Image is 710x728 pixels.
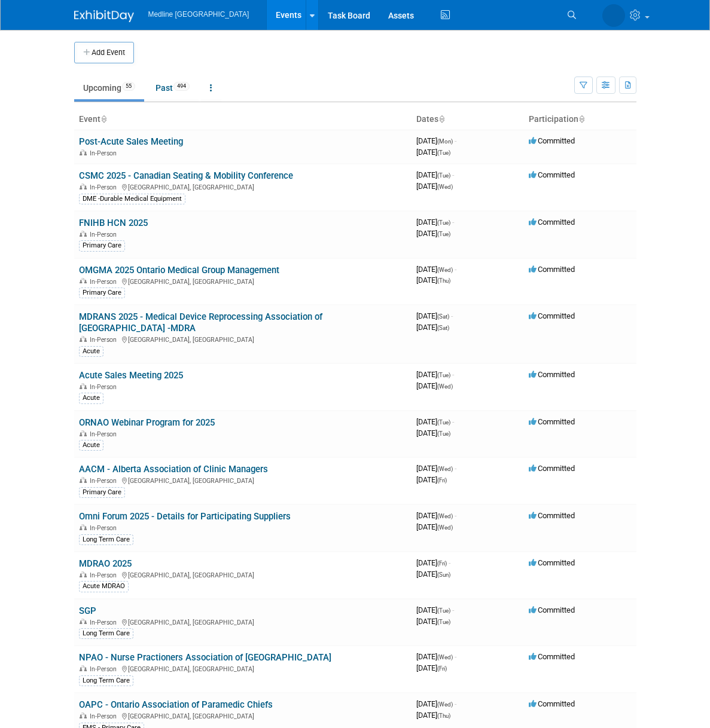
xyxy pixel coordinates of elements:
[452,417,454,426] span: -
[79,346,103,357] div: Acute
[416,475,447,484] span: [DATE]
[455,464,456,473] span: -
[452,218,454,227] span: -
[529,136,575,145] span: Committed
[74,10,134,22] img: ExhibitDay
[416,276,450,285] span: [DATE]
[437,430,450,437] span: (Tue)
[455,652,456,661] span: -
[449,558,450,567] span: -
[416,522,453,531] span: [DATE]
[452,605,454,614] span: -
[416,699,456,708] span: [DATE]
[79,276,407,286] div: [GEOGRAPHIC_DATA], [GEOGRAPHIC_DATA]
[437,138,453,145] span: (Mon)
[90,477,120,485] span: In-Person
[147,77,199,99] a: Past494
[148,10,249,19] span: Medline [GEOGRAPHIC_DATA]
[437,325,449,331] span: (Sat)
[90,183,120,191] span: In-Person
[416,511,456,520] span: [DATE]
[79,617,407,626] div: [GEOGRAPHIC_DATA], [GEOGRAPHIC_DATA]
[80,524,87,530] img: In-Person Event
[437,665,447,672] span: (Fri)
[416,417,454,426] span: [DATE]
[529,464,575,473] span: Committed
[79,570,407,579] div: [GEOGRAPHIC_DATA], [GEOGRAPHIC_DATA]
[80,336,87,342] img: In-Person Event
[79,558,132,569] a: MDRAO 2025
[80,183,87,189] img: In-Person Event
[437,149,450,156] span: (Tue)
[437,619,450,625] span: (Tue)
[412,109,524,130] th: Dates
[416,429,450,438] span: [DATE]
[90,430,120,438] span: In-Person
[416,464,456,473] span: [DATE]
[578,114,584,124] a: Sort by Participation Type
[438,114,444,124] a: Sort by Start Date
[79,628,133,639] div: Long Term Care
[416,558,450,567] span: [DATE]
[437,172,450,179] span: (Tue)
[452,170,454,179] span: -
[79,440,103,451] div: Acute
[524,109,636,130] th: Participation
[416,381,453,390] span: [DATE]
[79,511,291,522] a: Omni Forum 2025 - Details for Participating Suppliers
[529,652,575,661] span: Committed
[437,267,453,273] span: (Wed)
[80,278,87,284] img: In-Person Event
[437,231,450,237] span: (Tue)
[79,136,183,147] a: Post-Acute Sales Meeting
[90,619,120,626] span: In-Person
[437,277,450,284] span: (Thu)
[437,560,447,567] span: (Fri)
[90,571,120,579] span: In-Person
[455,511,456,520] span: -
[79,464,268,475] a: AACM - Alberta Association of Clinic Managers
[79,581,129,592] div: Acute MDRAO
[437,183,453,190] span: (Wed)
[529,218,575,227] span: Committed
[416,136,456,145] span: [DATE]
[79,487,125,498] div: Primary Care
[416,229,450,238] span: [DATE]
[455,699,456,708] span: -
[437,654,453,660] span: (Wed)
[90,383,120,391] span: In-Person
[74,109,412,130] th: Event
[416,218,454,227] span: [DATE]
[416,148,450,157] span: [DATE]
[80,477,87,483] img: In-Person Event
[529,511,575,520] span: Committed
[74,77,144,99] a: Upcoming55
[437,701,453,708] span: (Wed)
[416,311,453,320] span: [DATE]
[529,558,575,567] span: Committed
[437,712,450,719] span: (Thu)
[437,372,450,378] span: (Tue)
[455,265,456,274] span: -
[90,665,120,673] span: In-Person
[455,136,456,145] span: -
[122,82,135,91] span: 55
[416,605,454,614] span: [DATE]
[416,323,449,332] span: [DATE]
[79,393,103,403] div: Acute
[437,466,453,472] span: (Wed)
[79,699,273,710] a: OAPC - Ontario Association of Paramedic Chiefs
[529,311,575,320] span: Committed
[416,265,456,274] span: [DATE]
[79,675,133,686] div: Long Term Care
[416,652,456,661] span: [DATE]
[90,712,120,720] span: In-Person
[602,4,625,27] img: Violet Buha
[80,231,87,237] img: In-Person Event
[74,42,134,63] button: Add Event
[80,619,87,625] img: In-Person Event
[79,370,183,381] a: Acute Sales Meeting 2025
[79,475,407,485] div: [GEOGRAPHIC_DATA], [GEOGRAPHIC_DATA]
[173,82,190,91] span: 494
[79,711,407,720] div: [GEOGRAPHIC_DATA], [GEOGRAPHIC_DATA]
